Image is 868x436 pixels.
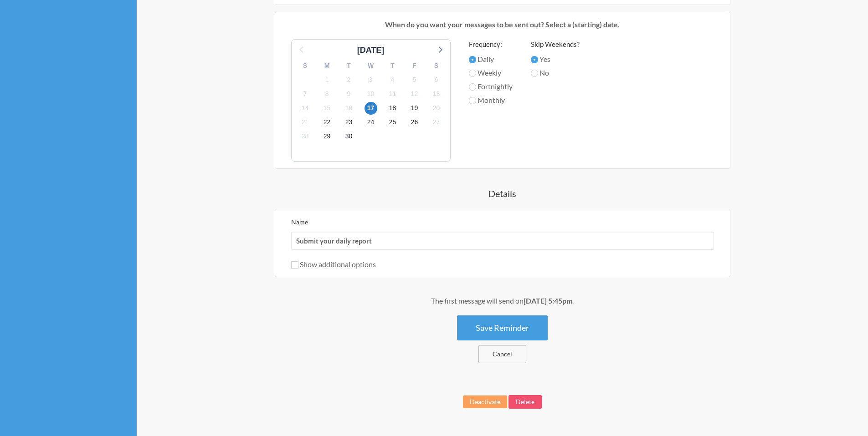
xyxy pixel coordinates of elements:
[299,130,312,143] span: Tuesday, October 28, 2025
[229,187,776,200] h4: Details
[294,59,316,73] div: S
[408,73,421,86] span: Sunday, October 5, 2025
[386,116,399,129] span: Saturday, October 25, 2025
[430,73,443,86] span: Monday, October 6, 2025
[343,87,355,100] span: Thursday, October 9, 2025
[382,59,404,73] div: T
[338,59,360,73] div: T
[469,95,513,106] label: Monthly
[316,59,338,73] div: M
[291,218,308,226] label: Name
[430,102,443,115] span: Monday, October 20, 2025
[404,59,426,73] div: F
[343,130,355,143] span: Thursday, October 30, 2025
[321,87,334,100] span: Wednesday, October 8, 2025
[282,19,723,30] p: When do you want your messages to be sent out? Select a (starting) date.
[386,73,399,86] span: Saturday, October 4, 2025
[365,116,377,129] span: Friday, October 24, 2025
[365,87,377,100] span: Friday, October 10, 2025
[531,67,580,78] label: No
[430,116,443,129] span: Monday, October 27, 2025
[321,116,334,129] span: Wednesday, October 22, 2025
[531,70,538,77] input: No
[469,81,513,92] label: Fortnightly
[408,87,421,100] span: Sunday, October 12, 2025
[299,102,312,115] span: Tuesday, October 14, 2025
[365,73,377,86] span: Friday, October 3, 2025
[457,315,548,340] button: Save Reminder
[408,116,421,129] span: Sunday, October 26, 2025
[229,295,776,306] div: The first message will send on .
[299,116,312,129] span: Tuesday, October 21, 2025
[291,260,376,269] label: Show additional options
[426,59,447,73] div: S
[291,232,714,250] input: We suggest a 2 to 4 word name
[343,73,355,86] span: Thursday, October 2, 2025
[469,56,476,63] input: Daily
[469,97,476,104] input: Monthly
[408,102,421,115] span: Sunday, October 19, 2025
[531,39,580,50] label: Skip Weekends?
[469,83,476,91] input: Fortnightly
[463,395,507,408] button: Deactivate
[508,395,542,409] button: Delete
[343,102,355,115] span: Thursday, October 16, 2025
[469,67,513,78] label: Weekly
[386,87,399,100] span: Saturday, October 11, 2025
[360,59,382,73] div: W
[354,44,388,56] div: [DATE]
[531,54,580,65] label: Yes
[524,296,572,305] strong: [DATE] 5:45pm
[469,39,513,50] label: Frequency:
[531,56,538,63] input: Yes
[321,102,334,115] span: Wednesday, October 15, 2025
[291,261,298,269] input: Show additional options
[321,73,334,86] span: Wednesday, October 1, 2025
[321,130,334,143] span: Wednesday, October 29, 2025
[478,345,526,363] a: Cancel
[386,102,399,115] span: Saturday, October 18, 2025
[299,87,312,100] span: Tuesday, October 7, 2025
[469,54,513,65] label: Daily
[343,116,355,129] span: Thursday, October 23, 2025
[469,70,476,77] input: Weekly
[430,87,443,100] span: Monday, October 13, 2025
[365,102,377,115] span: Friday, October 17, 2025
